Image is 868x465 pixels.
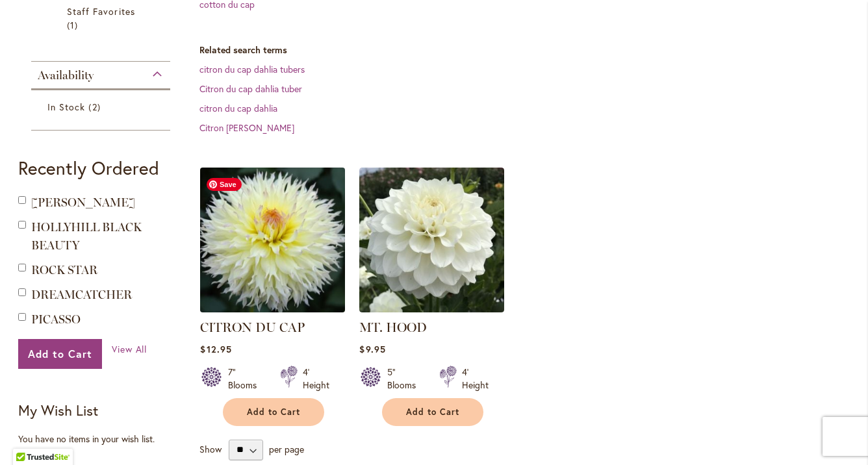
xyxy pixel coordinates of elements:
[359,303,504,315] a: MT. HOOD
[462,366,489,392] div: 4' Height
[88,100,103,114] span: 2
[112,343,147,356] a: View All
[387,366,424,392] div: 5" Blooms
[31,288,132,302] a: DREAMCATCHER
[200,303,345,315] a: CITRON DU CAP
[228,366,264,392] div: 7" Blooms
[269,442,304,455] span: per page
[303,366,329,392] div: 4' Height
[359,320,427,335] a: MT. HOOD
[38,68,94,82] span: Availability
[18,433,192,446] div: You have no items in your wish list.
[199,102,277,114] a: citron du cap dahlia
[31,195,135,210] a: [PERSON_NAME]
[406,407,459,418] span: Add to Cart
[199,63,305,75] a: citron du cap dahlia tubers
[247,407,300,418] span: Add to Cart
[31,312,81,327] a: PICASSO
[18,156,159,180] strong: Recently Ordered
[199,121,294,134] a: Citron [PERSON_NAME]
[67,5,138,32] a: Staff Favorites
[31,263,97,277] a: ROCK STAR
[359,343,385,355] span: $9.95
[199,44,850,57] dt: Related search terms
[47,100,157,114] a: In Stock 2
[67,5,135,18] span: Staff Favorites
[207,178,242,191] span: Save
[67,18,81,32] span: 1
[47,101,85,113] span: In Stock
[10,419,46,455] iframe: Launch Accessibility Center
[18,401,98,420] strong: My Wish List
[18,339,102,369] button: Add to Cart
[197,164,349,316] img: CITRON DU CAP
[359,168,504,312] img: MT. HOOD
[31,220,142,253] a: HOLLYHILL BLACK BEAUTY
[382,398,483,426] button: Add to Cart
[223,398,324,426] button: Add to Cart
[200,343,231,355] span: $12.95
[199,82,302,95] a: Citron du cap dahlia tuber
[200,320,305,335] a: CITRON DU CAP
[28,347,92,360] span: Add to Cart
[199,442,222,455] span: Show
